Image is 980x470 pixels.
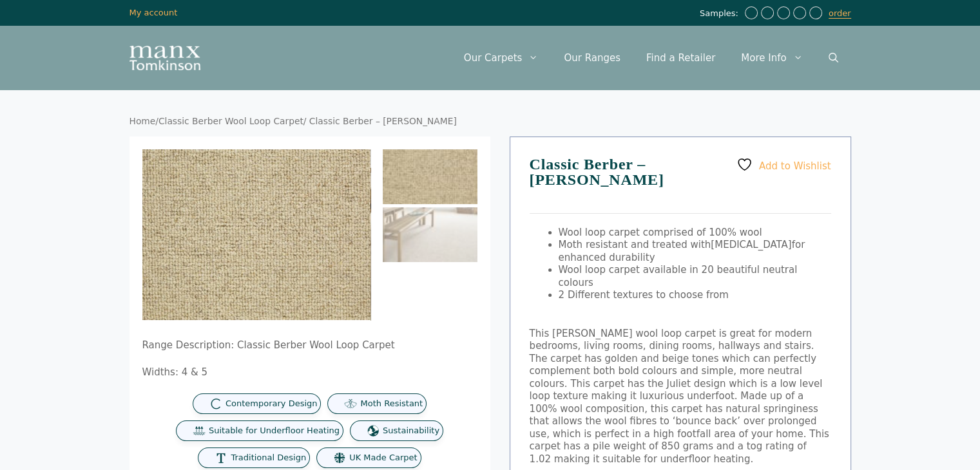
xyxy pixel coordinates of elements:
a: Our Carpets [451,39,552,77]
a: Home [130,116,156,126]
a: order [829,8,851,19]
span: [MEDICAL_DATA] [711,239,791,250]
a: My account [130,8,178,17]
img: Classic Berber [383,207,477,262]
a: Open Search Bar [816,39,851,77]
nav: Breadcrumb [130,116,851,127]
p: Widths: 4 & 5 [142,366,477,379]
span: Suitable for Underfloor Heating [209,426,340,437]
span: Contemporary Design [226,399,318,409]
img: Manx Tomkinson [130,46,200,70]
span: 2 Different textures to choose from [559,289,729,301]
img: Classic Berber - Juliet Oatmeal [383,149,477,204]
span: Traditional Design [231,453,306,464]
a: More Info [728,39,815,77]
span: This [PERSON_NAME] wool loop carpet is great for modern bedrooms, living rooms, dining rooms, hal... [530,328,829,465]
a: Find a Retailer [633,39,728,77]
span: Add to Wishlist [759,160,831,171]
span: Sustainability [383,426,439,437]
nav: Primary [451,39,851,77]
span: Moth Resistant [360,399,423,409]
a: Classic Berber Wool Loop Carpet [159,116,303,126]
span: Wool loop carpet comprised of 100% wool [559,227,762,238]
p: Range Description: Classic Berber Wool Loop Carpet [142,339,477,352]
a: Our Ranges [551,39,633,77]
span: Samples: [700,8,742,19]
span: Wool loop carpet available in 20 beautiful neutral colours [559,264,798,288]
span: UK Made Carpet [349,453,417,464]
h1: Classic Berber – [PERSON_NAME] [530,156,831,214]
a: Add to Wishlist [736,156,831,173]
span: Moth resistant and treated with [559,239,711,250]
span: for enhanced durability [559,239,805,263]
